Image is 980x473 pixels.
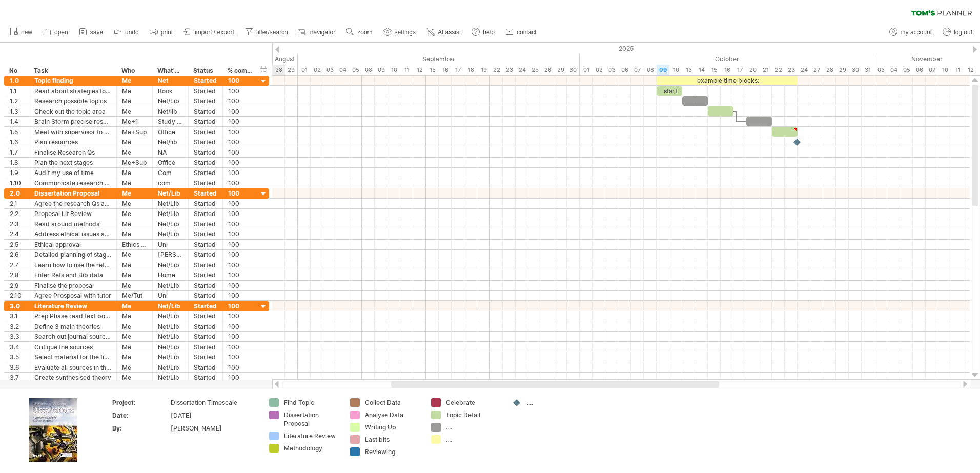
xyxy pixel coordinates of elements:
[10,209,24,219] div: 2.2
[228,199,253,208] div: 100
[122,178,147,188] div: Me
[122,291,147,300] div: Me/Tut
[228,137,253,147] div: 100
[40,26,71,39] a: open
[446,423,502,432] div: ....
[798,64,810,75] div: Friday, 24 October 2025
[311,64,323,75] div: Tuesday, 2 September 2025
[682,64,695,75] div: Monday, 13 October 2025
[228,96,253,106] div: 100
[158,301,183,311] div: Net/Lib
[365,447,421,456] div: Reviewing
[194,178,217,188] div: Started
[34,147,111,157] div: Finalise Research Qs
[34,66,111,76] div: Task
[746,64,759,75] div: Monday, 20 October 2025
[772,64,785,75] div: Wednesday, 22 October 2025
[158,127,183,137] div: Office
[158,281,183,290] div: Net/Lib
[10,311,24,321] div: 3.1
[452,64,464,75] div: Wednesday, 17 September 2025
[228,291,253,300] div: 100
[34,260,111,270] div: Learn how to use the referencing in Word
[194,96,217,106] div: Started
[158,311,183,321] div: Net/Lib
[194,229,217,239] div: Started
[194,352,217,362] div: Started
[10,240,24,249] div: 2.5
[194,260,217,270] div: Started
[122,86,147,96] div: Me
[657,86,682,96] div: start
[365,423,421,432] div: Writing Up
[593,64,605,75] div: Thursday, 2 October 2025
[34,332,111,341] div: Search out journal sources
[194,362,217,372] div: Started
[158,117,183,126] div: Study Room
[228,332,253,341] div: 100
[228,66,252,76] div: % complete
[34,301,111,311] div: Literature Review
[228,86,253,96] div: 100
[810,64,823,75] div: Monday, 27 October 2025
[125,29,139,36] span: undo
[721,64,733,75] div: Thursday, 16 October 2025
[158,270,183,280] div: Home
[34,76,111,85] div: Topic finding
[272,64,285,75] div: Thursday, 28 August 2025
[10,96,24,106] div: 1.2
[954,29,972,36] span: log out
[158,137,183,147] div: Net/lib
[256,29,288,36] span: filter/search
[112,398,169,407] div: Project:
[21,29,32,36] span: new
[228,168,253,178] div: 100
[194,117,217,126] div: Started
[122,270,147,280] div: Me
[10,342,24,352] div: 3.4
[887,64,900,75] div: Tuesday, 4 November 2025
[34,86,111,96] div: Read about strategies for finding a topic
[964,64,977,75] div: Wednesday, 12 November 2025
[195,29,234,36] span: import / export
[284,411,340,428] div: Dissertation Proposal
[439,64,452,75] div: Tuesday, 16 September 2025
[228,311,253,321] div: 100
[516,64,528,75] div: Wednesday, 24 September 2025
[446,398,502,407] div: Celebrate
[365,411,421,419] div: Analyse Data
[157,66,182,76] div: What's needed
[298,54,580,64] div: September 2025
[34,96,111,106] div: Research possible topics
[158,76,183,85] div: Net
[10,250,24,260] div: 2.6
[161,29,173,36] span: print
[387,64,400,75] div: Wednesday, 10 September 2025
[10,147,24,157] div: 1.7
[194,188,217,198] div: Started
[34,352,111,362] div: Select material for the final Lit Review
[158,250,183,260] div: [PERSON_NAME]'s Pl
[446,435,502,444] div: ....
[181,26,237,39] a: import / export
[541,64,554,75] div: Friday, 26 September 2025
[194,219,217,229] div: Started
[121,66,147,76] div: Who
[527,398,583,407] div: ....
[158,332,183,341] div: Net/Lib
[365,398,421,407] div: Collect Data
[10,260,24,270] div: 2.7
[567,64,580,75] div: Tuesday, 30 September 2025
[7,26,35,39] a: new
[483,29,495,36] span: help
[122,229,147,239] div: Me
[171,398,257,407] div: Dissertation Timescale
[580,54,874,64] div: October 2025
[158,240,183,249] div: Uni
[618,64,631,75] div: Monday, 6 October 2025
[284,444,340,453] div: Methodology
[228,352,253,362] div: 100
[194,270,217,280] div: Started
[503,26,540,39] a: contact
[122,219,147,229] div: Me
